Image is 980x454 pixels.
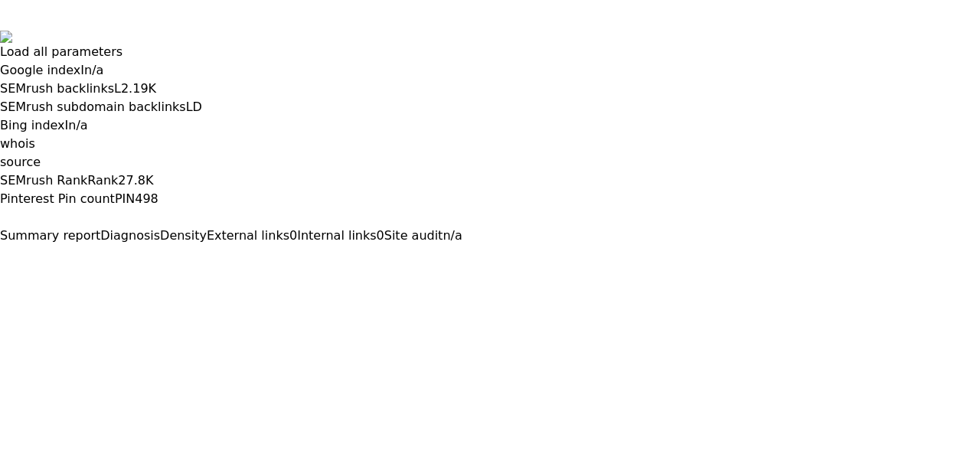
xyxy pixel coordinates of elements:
a: n/a [68,118,87,132]
span: PIN [115,191,135,206]
span: 0 [377,228,384,243]
span: n/a [443,228,462,243]
span: External links [207,228,289,243]
a: Site auditn/a [384,228,462,243]
span: 0 [289,228,297,243]
span: L [114,81,121,96]
a: n/a [84,63,103,77]
span: Rank [87,173,118,188]
span: Internal links [297,228,376,243]
span: I [80,63,84,77]
span: LD [186,100,202,114]
span: I [65,118,69,132]
span: Site audit [384,228,443,243]
a: 2.19K [121,81,156,96]
a: 498 [135,191,158,206]
span: Density [160,228,207,243]
span: Diagnosis [100,228,160,243]
a: 27.8K [118,173,153,188]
